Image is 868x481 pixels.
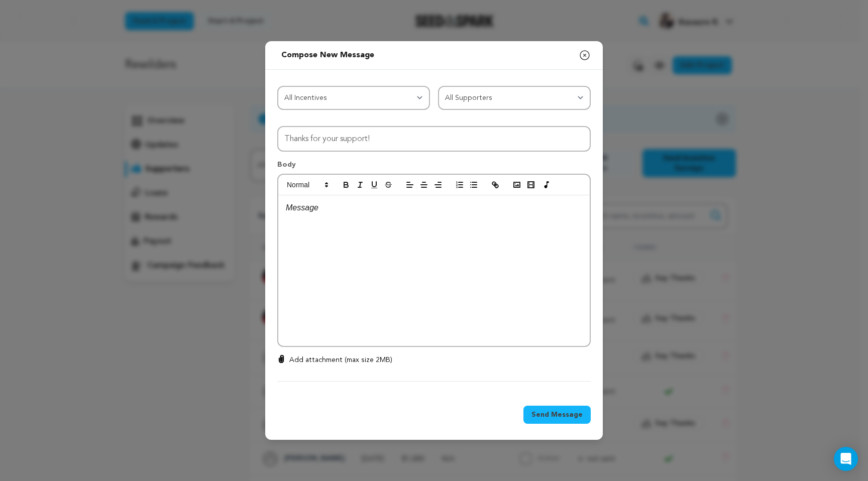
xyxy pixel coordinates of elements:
[289,355,392,365] p: Add attachment (max size 2MB)
[281,49,374,61] div: Compose New Message
[523,406,591,424] button: Send Message
[834,447,858,471] div: Open Intercom Messenger
[277,160,591,174] p: Body
[277,126,591,152] input: Subject
[531,410,583,420] span: Send Message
